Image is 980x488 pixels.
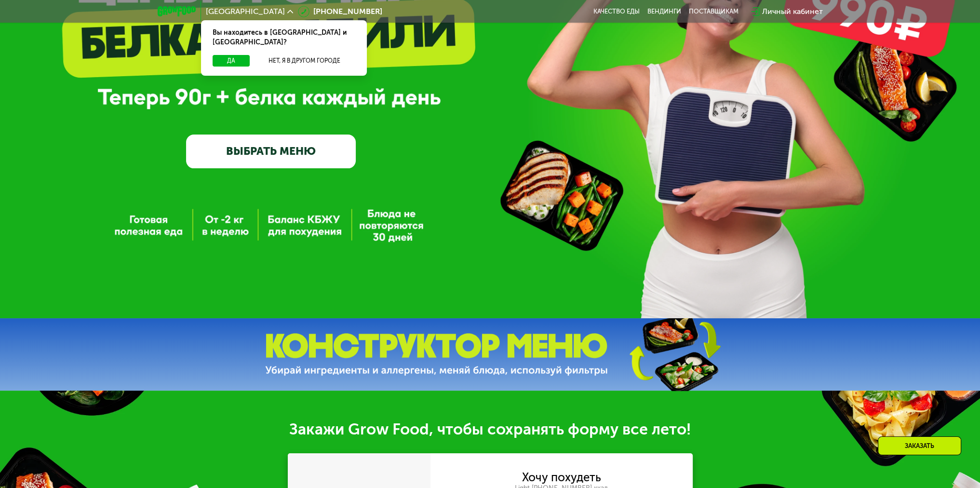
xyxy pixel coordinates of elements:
div: поставщикам [689,8,738,15]
button: Да [213,55,250,67]
div: Хочу похудеть [522,472,601,483]
div: Вы находитесь в [GEOGRAPHIC_DATA] и [GEOGRAPHIC_DATA]? [201,20,367,55]
div: Личный кабинет [762,6,823,17]
a: Вендинги [647,8,681,15]
div: Заказать [878,436,961,455]
a: [PHONE_NUMBER] [298,6,382,17]
a: Качество еды [593,8,640,15]
button: Нет, я в другом городе [254,55,355,67]
span: [GEOGRAPHIC_DATA] [206,8,285,15]
a: ВЫБРАТЬ МЕНЮ [186,135,356,169]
